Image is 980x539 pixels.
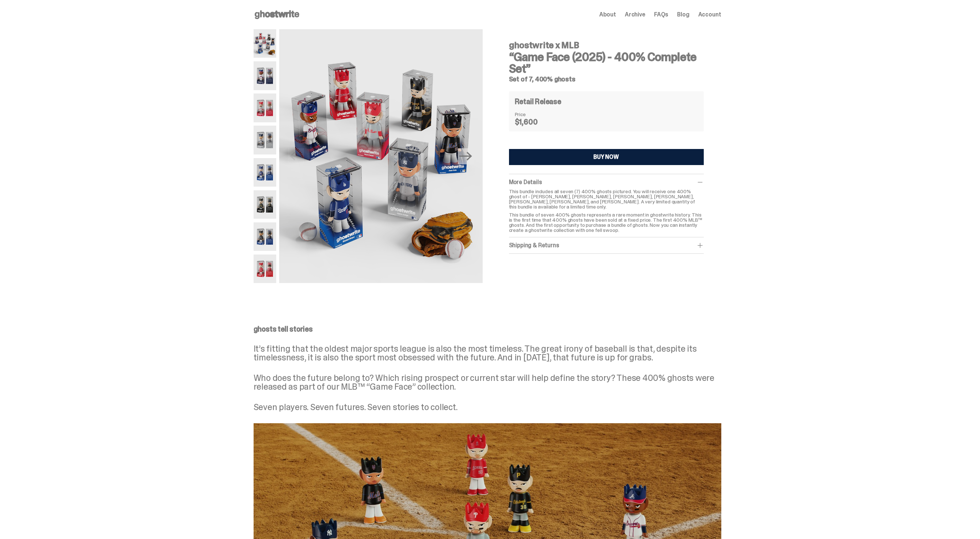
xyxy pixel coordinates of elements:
[509,178,542,186] span: More Details
[509,41,704,50] h4: ghostwrite x MLB
[254,403,721,412] p: Seven players. Seven futures. Seven stories to collect.
[509,242,704,249] div: Shipping & Returns
[254,344,721,362] p: It’s fitting that the oldest major sports league is also the most timeless. The great irony of ba...
[254,29,277,58] img: 01-ghostwrite-mlb-game-face-complete-set.png
[515,112,551,117] dt: Price
[509,76,704,83] h5: Set of 7, 400% ghosts
[654,12,668,18] a: FAQs
[458,148,474,164] button: Next
[254,325,721,333] p: ghosts tell stories
[599,12,616,18] a: About
[279,29,482,283] img: 01-ghostwrite-mlb-game-face-complete-set.png
[509,149,704,165] button: BUY NOW
[625,12,645,18] a: Archive
[254,126,277,154] img: 04-ghostwrite-mlb-game-face-complete-set-aaron-judge.png
[254,255,277,283] img: 08-ghostwrite-mlb-game-face-complete-set-mike-trout.png
[254,61,277,90] img: 02-ghostwrite-mlb-game-face-complete-set-ronald-acuna-jr.png
[254,190,277,219] img: 06-ghostwrite-mlb-game-face-complete-set-paul-skenes.png
[509,51,704,74] h3: “Game Face (2025) - 400% Complete Set”
[509,212,704,233] p: This bundle of seven 400% ghosts represents a rare moment in ghostwrite history. This is the firs...
[254,222,277,251] img: 07-ghostwrite-mlb-game-face-complete-set-juan-soto.png
[509,189,704,209] p: This bundle includes all seven (7) 400% ghosts pictured. You will receive one 400% ghost of - [PE...
[254,93,277,122] img: 03-ghostwrite-mlb-game-face-complete-set-bryce-harper.png
[593,154,619,160] div: BUY NOW
[698,12,721,18] a: Account
[254,374,721,391] p: Who does the future belong to? Which rising prospect or current star will help define the story? ...
[515,98,561,105] h4: Retail Release
[677,12,689,18] a: Blog
[254,158,277,187] img: 05-ghostwrite-mlb-game-face-complete-set-shohei-ohtani.png
[515,118,551,126] dd: $1,600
